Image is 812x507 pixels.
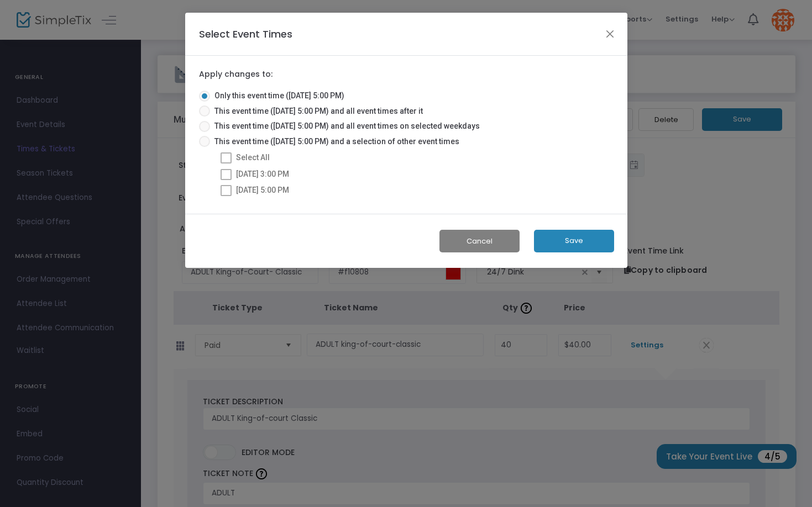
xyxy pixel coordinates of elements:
span: [DATE] 3:00 PM [236,170,289,178]
span: Only this event time ([DATE] 5:00 PM) [210,90,344,102]
button: Cancel [439,230,520,252]
span: This event time ([DATE] 5:00 PM) and a selection of other event times [210,136,459,147]
span: [DATE] 5:00 PM [236,186,289,194]
h4: Select Event Times [199,27,292,41]
span: This event time ([DATE] 5:00 PM) and all event times after it [210,105,423,117]
span: Select All [236,153,270,162]
label: Apply changes to: [199,70,273,80]
button: Save [534,230,614,252]
span: This event time ([DATE] 5:00 PM) and all event times on selected weekdays [210,120,480,132]
button: Close [603,27,617,41]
